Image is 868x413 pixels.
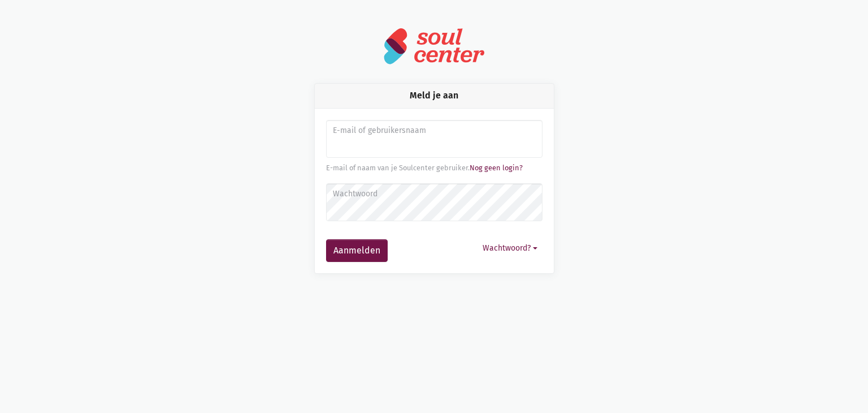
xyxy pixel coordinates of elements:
[333,124,535,137] label: E-mail of gebruikersnaam
[326,162,542,174] div: E-mail of naam van je Soulcenter gebruiker.
[315,84,554,108] div: Meld je aan
[326,120,542,262] form: Aanmelden
[326,239,388,262] button: Aanmelden
[333,188,535,200] label: Wachtwoord
[383,27,485,65] img: logo-soulcenter-full.svg
[478,239,542,257] button: Wachtwoord?
[470,164,523,172] a: Nog geen login?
